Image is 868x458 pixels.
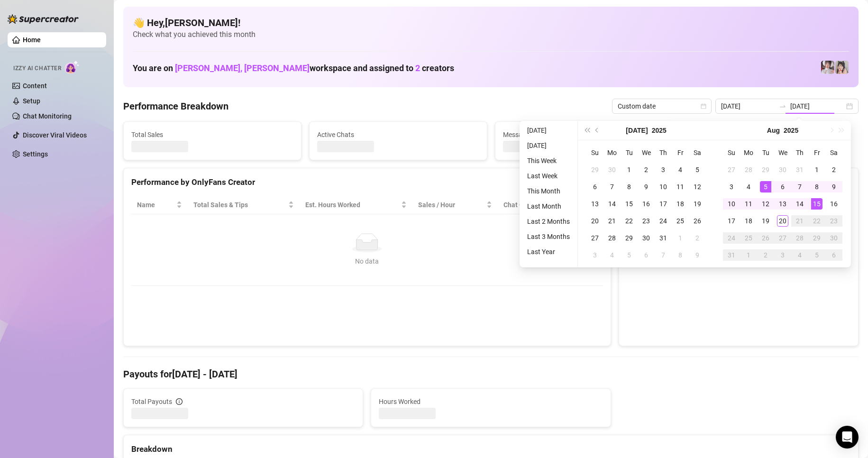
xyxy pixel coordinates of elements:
h4: 👋 Hey, [PERSON_NAME] ! [133,16,849,29]
th: Chat Conversion [498,196,603,214]
span: Total Sales & Tips [193,200,286,210]
span: info-circle [176,398,183,405]
div: Est. Hours Worked [305,200,399,210]
span: Messages Sent [503,129,665,140]
h1: You are on workspace and assigned to creators [133,63,454,73]
th: Total Sales & Tips [188,196,300,214]
h4: Payouts for [DATE] - [DATE] [123,367,859,381]
a: Content [23,82,47,90]
div: Breakdown [131,443,850,456]
a: Chat Monitoring [23,112,72,120]
span: swap-right [779,102,786,110]
span: Name [137,200,174,210]
span: Active Chats [317,129,479,140]
input: End date [790,101,844,111]
h4: Performance Breakdown [123,100,228,113]
span: Total Payouts [131,396,172,407]
img: Rosie [821,61,834,74]
a: Discover Viral Videos [23,131,87,139]
div: Sales by OnlyFans Creator [627,176,850,189]
th: Sales / Hour [412,196,498,214]
th: Name [131,196,188,214]
span: to [779,102,786,110]
span: Chat Conversion [503,200,589,210]
span: Total Sales [131,129,293,140]
span: Hours Worked [379,396,603,407]
img: logo-BBDzfeDw.svg [8,14,79,24]
img: Ani [835,61,849,74]
div: Performance by OnlyFans Creator [131,176,603,189]
span: Sales / Hour [418,200,484,210]
img: AI Chatter [65,60,80,74]
span: Check what you achieved this month [133,29,849,40]
span: Izzy AI Chatter [13,64,61,73]
span: calendar [701,103,706,109]
span: Custom date [618,99,706,113]
span: [PERSON_NAME], [PERSON_NAME] [175,63,310,73]
div: Open Intercom Messenger [836,426,859,449]
a: Home [23,36,41,44]
div: No data [141,256,594,266]
a: Settings [23,150,48,158]
a: Setup [23,97,40,105]
span: 2 [415,63,420,73]
input: Start date [721,101,775,111]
